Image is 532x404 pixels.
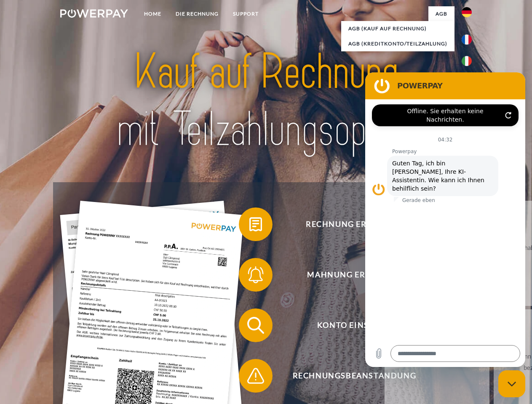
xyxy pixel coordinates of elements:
span: Mahnung erhalten? [251,258,457,292]
a: DIE RECHNUNG [168,6,226,21]
img: qb_bell.svg [245,264,266,285]
span: Konto einsehen [251,308,457,342]
a: agb [428,6,454,21]
img: logo-powerpay-white.svg [60,9,128,18]
button: Rechnung erhalten? [239,207,458,241]
img: qb_bill.svg [245,214,266,235]
img: qb_search.svg [245,315,266,336]
img: fr [462,35,472,45]
a: AGB (Kreditkonto/Teilzahlung) [341,36,454,51]
a: AGB (Kauf auf Rechnung) [341,21,454,36]
span: Rechnung erhalten? [251,207,457,241]
button: Konto einsehen [239,308,458,342]
img: it [462,56,472,66]
img: title-powerpay_de.svg [80,40,452,161]
button: Mahnung erhalten? [239,258,458,292]
iframe: Schaltfläche zum Öffnen des Messaging-Fensters; Konversation läuft [498,370,525,397]
button: Rechnungsbeanstandung [239,359,458,393]
a: Home [137,6,168,21]
img: de [462,7,472,17]
span: Rechnungsbeanstandung [251,359,457,393]
a: SUPPORT [226,6,266,21]
img: qb_warning.svg [245,365,266,386]
iframe: Messaging-Fenster [365,72,525,367]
